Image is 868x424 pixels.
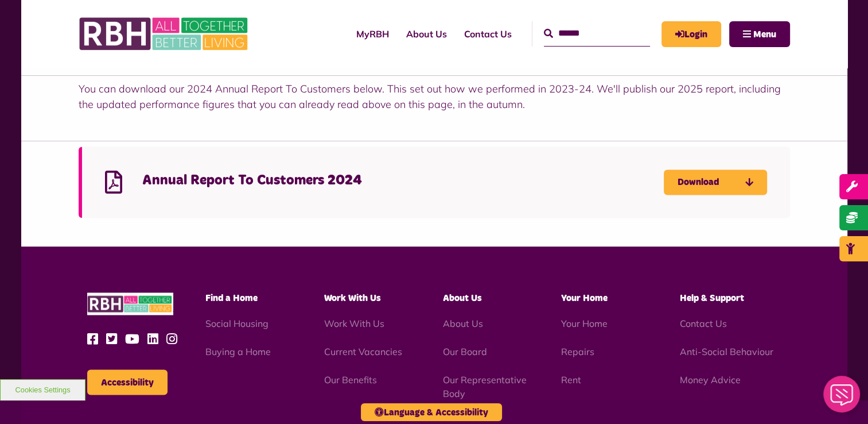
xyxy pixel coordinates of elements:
[324,294,381,303] span: Work With Us
[142,172,664,190] h4: Annual Report To Customers 2024
[205,294,258,303] span: Find a Home
[680,373,741,385] a: Money Advice
[561,294,608,303] span: Your Home
[442,373,526,399] a: Our Representative Body
[456,18,520,49] a: Contact Us
[398,18,456,49] a: About Us
[324,317,384,329] a: Work With Us
[79,11,251,56] img: RBH
[442,294,481,303] span: About Us
[324,345,402,357] a: Current Vacancies
[561,345,594,357] a: Repairs
[729,21,790,47] button: Navigation
[753,30,776,39] span: Menu
[361,403,502,421] button: Language & Accessibility
[680,317,727,329] a: Contact Us
[442,345,486,357] a: Our Board
[324,373,377,385] a: Our Benefits
[79,81,790,112] p: You can download our 2024 Annual Report To Customers below. This set out how we performed in 2023...
[205,317,268,329] a: Social Housing - open in a new tab
[680,345,773,357] a: Anti-Social Behaviour
[205,345,271,357] a: Buying a Home
[680,294,744,303] span: Help & Support
[561,373,581,385] a: Rent
[544,21,650,46] input: Search
[87,292,173,315] img: RBH
[87,369,168,395] button: Accessibility
[816,372,868,424] iframe: Netcall Web Assistant for live chat
[442,317,482,329] a: About Us
[348,18,398,49] a: MyRBH
[661,21,721,47] a: MyRBH
[664,169,767,195] a: Download Annual Report To Customers 2024 - open in a new tab
[561,317,608,329] a: Your Home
